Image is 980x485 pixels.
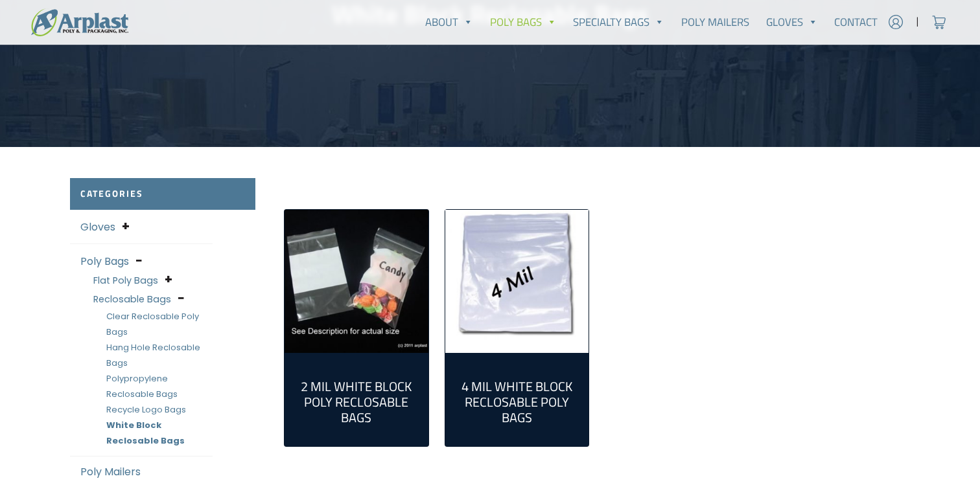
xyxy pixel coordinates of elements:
h2: Categories [70,178,255,210]
a: Polypropylene Reclosable Bags [106,372,178,400]
a: Poly Bags [80,254,129,269]
a: Contact [826,9,886,35]
h2: 2 Mil White Block Poly Reclosable Bags [295,379,418,425]
a: Flat Poly Bags [93,274,158,287]
a: Visit product category 4 Mil White Block Reclosable Poly Bags [445,210,589,354]
a: Hang Hole Reclosable Bags [106,341,200,369]
a: Gloves [758,9,826,35]
a: Poly Bags [482,9,565,35]
a: Poly Mailers [80,464,141,479]
a: Visit product category 2 Mil White Block Poly Reclosable Bags [295,363,418,436]
a: Visit product category 4 Mil White Block Reclosable Poly Bags [456,363,579,436]
h2: 4 Mil White Block Reclosable Poly Bags [456,379,579,425]
a: Clear Reclosable Poly Bags [106,310,199,338]
a: Reclosable Bags [93,293,171,306]
a: About [417,9,482,35]
span: | [916,14,919,30]
a: White Block Reclosable Bags [106,419,185,447]
a: Recycle Logo Bags [106,403,186,416]
a: Specialty Bags [565,9,673,35]
a: Poly Mailers [673,9,758,35]
img: 2 Mil White Block Poly Reclosable Bags [285,210,428,354]
img: 4 Mil White Block Reclosable Poly Bags [445,210,589,354]
img: logo [31,8,128,36]
a: Gloves [80,220,115,234]
a: Visit product category 2 Mil White Block Poly Reclosable Bags [285,210,428,354]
